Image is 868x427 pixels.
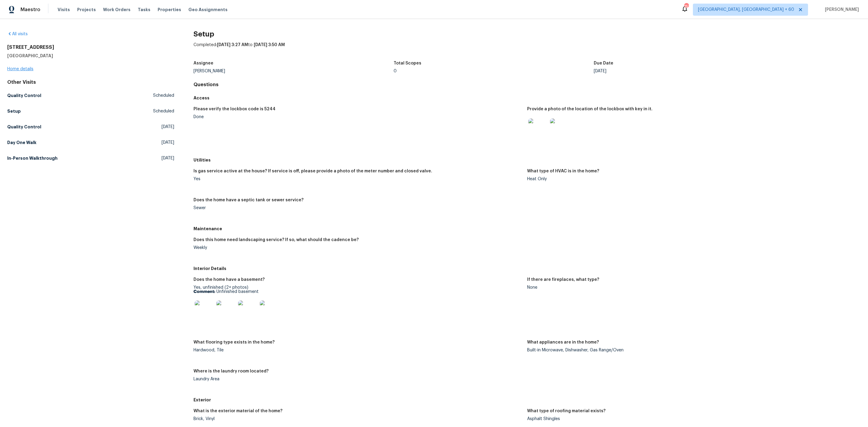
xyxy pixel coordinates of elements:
div: Yes [193,177,522,181]
h5: [GEOGRAPHIC_DATA] [7,53,174,59]
div: Completed: to [193,42,861,58]
h5: If there are fireplaces, what type? [527,278,599,282]
a: In-Person Walkthrough[DATE] [7,153,174,164]
a: Home details [7,67,33,71]
div: Other Visits [7,79,174,85]
a: SetupScheduled [7,106,174,117]
div: None [527,285,856,290]
h5: Exterior [193,397,861,403]
h5: Due Date [594,61,613,65]
div: Yes, unfinished (2+ photos) [193,285,522,323]
a: Quality ControlScheduled [7,90,174,101]
span: Tasks [138,8,150,12]
div: 751 [684,4,688,10]
a: All visits [7,32,28,36]
span: [DATE] 3:27 AM [217,43,248,47]
h4: Questions [193,82,861,88]
h5: Does this home need landscaping service? If so, what should the cadence be? [193,238,359,242]
div: Brick, Vinyl [193,417,522,421]
h5: Total Scopes [394,61,421,65]
h5: What type of HVAC is in the home? [527,169,599,173]
h2: Setup [193,31,861,37]
div: [DATE] [594,69,794,73]
h5: Access [193,95,861,101]
span: Geo Assignments [188,7,228,13]
h5: Is gas service active at the house? If service is off, please provide a photo of the meter number... [193,169,432,173]
h5: Assignee [193,61,213,65]
div: Sewer [193,206,522,210]
h5: Utilities [193,157,861,163]
h5: What flooring type exists in the home? [193,340,275,344]
h5: Quality Control [7,124,41,130]
h5: Does the home have a septic tank or sewer service? [193,198,303,202]
b: Comment: [193,290,215,294]
span: [PERSON_NAME] [822,7,859,13]
h5: What is the exterior material of the home? [193,409,282,413]
div: Weekly [193,246,522,250]
span: Scheduled [153,108,174,114]
span: [DATE] [162,124,174,130]
span: [DATE] [162,140,174,146]
span: Maestro [20,7,40,13]
h5: Does the home have a basement? [193,278,265,282]
h5: Maintenance [193,226,861,232]
h5: Please verify the lockbox code is 5244 [193,107,275,111]
h5: What type of roofing material exists? [527,409,605,413]
span: [GEOGRAPHIC_DATA], [GEOGRAPHIC_DATA] + 60 [698,7,794,13]
span: Work Orders [103,7,131,13]
h5: Where is the laundry room located? [193,369,269,373]
div: Asphalt Shingles [527,417,856,421]
span: [DATE] [162,155,174,161]
div: Hardwood, Tile [193,348,522,352]
h5: Setup [7,108,21,114]
h5: Interior Details [193,265,861,272]
h5: In-Person Walkthrough [7,155,58,161]
a: Quality Control[DATE] [7,121,174,132]
span: Scheduled [153,93,174,99]
p: Unfinished basement [193,290,522,294]
span: Properties [158,7,181,13]
div: Done [193,115,522,119]
div: Heat Only [527,177,856,181]
span: Projects [77,7,96,13]
div: 0 [394,69,594,73]
span: [DATE] 3:50 AM [254,43,285,47]
h5: Provide a photo of the location of the lockbox with key in it. [527,107,653,111]
h2: [STREET_ADDRESS] [7,44,174,50]
h5: Quality Control [7,93,41,99]
h5: What appliances are in the home? [527,340,599,344]
div: Built-in Microwave, Dishwasher, Gas Range/Oven [527,348,856,352]
div: Laundry Area [193,377,522,381]
span: Visits [58,7,70,13]
h5: Day One Walk [7,140,36,146]
div: [PERSON_NAME] [193,69,394,73]
a: Day One Walk[DATE] [7,137,174,148]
